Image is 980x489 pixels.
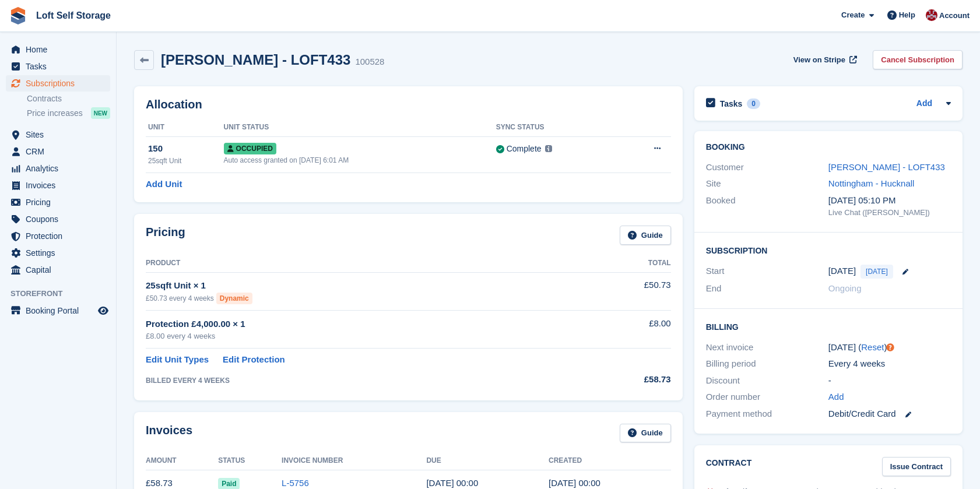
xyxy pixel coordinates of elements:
[706,457,752,476] h2: Contract
[223,353,285,367] a: Edit Protection
[282,452,426,470] th: Invoice Number
[6,160,110,177] a: menu
[828,265,856,278] time: 2025-08-13 23:00:00 UTC
[146,353,209,367] a: Edit Unit Types
[828,391,844,404] a: Add
[882,457,951,476] a: Issue Contract
[26,262,96,278] span: Capital
[146,375,586,386] div: BILLED EVERY 4 WEEKS
[224,143,276,154] span: Occupied
[706,177,828,191] div: Site
[26,228,96,244] span: Protection
[6,126,110,143] a: menu
[706,194,828,219] div: Booked
[218,452,282,470] th: Status
[586,311,670,349] td: £8.00
[620,424,671,443] a: Guide
[706,341,828,354] div: Next invoice
[146,98,671,111] h2: Allocation
[747,98,760,109] div: 0
[10,288,116,300] span: Storefront
[861,342,884,352] a: Reset
[828,341,951,354] div: [DATE] ( )
[706,244,951,256] h2: Subscription
[828,162,945,172] a: [PERSON_NAME] - LOFT433
[27,107,110,119] a: Price increases NEW
[706,143,951,152] h2: Booking
[6,177,110,194] a: menu
[706,391,828,404] div: Order number
[26,302,96,319] span: Booking Portal
[9,7,27,24] img: stora-icon-8386f47178a22dfd0bd8f6a31ec36ba5ce8667c1dd55bd0f319d3a0aa187defe.svg
[96,304,110,318] a: Preview store
[31,6,115,25] a: Loft Self Storage
[26,160,96,177] span: Analytics
[706,161,828,174] div: Customer
[586,272,670,310] td: £50.73
[545,145,552,152] img: icon-info-grey-7440780725fd019a000dd9b08b2336e03edf1995a4989e88bcd33f0948082b44.svg
[26,211,96,227] span: Coupons
[841,9,865,21] span: Create
[828,374,951,388] div: -
[706,321,951,332] h2: Billing
[6,58,110,75] a: menu
[6,75,110,92] a: menu
[828,407,951,421] div: Debit/Credit Card
[939,10,970,22] span: Account
[27,93,110,104] a: Contracts
[146,118,224,137] th: Unit
[224,118,496,137] th: Unit Status
[828,283,862,293] span: Ongoing
[860,265,893,279] span: [DATE]
[26,194,96,210] span: Pricing
[496,118,618,137] th: Sync Status
[148,156,224,166] div: 25sqft Unit
[426,452,549,470] th: Due
[91,107,110,119] div: NEW
[828,357,951,371] div: Every 4 weeks
[26,75,96,92] span: Subscriptions
[828,194,951,207] div: [DATE] 05:10 PM
[146,254,586,273] th: Product
[6,228,110,244] a: menu
[706,357,828,371] div: Billing period
[828,178,915,188] a: Nottingham - Hucknall
[549,478,600,488] time: 2025-08-13 23:00:20 UTC
[586,254,670,273] th: Total
[27,108,83,119] span: Price increases
[26,126,96,143] span: Sites
[789,50,859,69] a: View on Stripe
[146,424,192,443] h2: Invoices
[6,262,110,278] a: menu
[828,207,951,219] div: Live Chat ([PERSON_NAME])
[146,293,586,304] div: £50.73 every 4 weeks
[161,52,350,68] h2: [PERSON_NAME] - LOFT433
[146,318,586,331] div: Protection £4,000.00 × 1
[793,54,845,66] span: View on Stripe
[146,330,586,342] div: £8.00 every 4 weeks
[6,143,110,160] a: menu
[146,226,185,245] h2: Pricing
[426,478,478,488] time: 2025-08-14 23:00:00 UTC
[899,9,915,21] span: Help
[620,226,671,245] a: Guide
[26,143,96,160] span: CRM
[146,279,586,293] div: 25sqft Unit × 1
[282,478,309,488] a: L-5756
[507,143,542,155] div: Complete
[586,373,670,386] div: £58.73
[706,282,828,295] div: End
[549,452,671,470] th: Created
[6,302,110,319] a: menu
[706,407,828,421] div: Payment method
[146,178,182,191] a: Add Unit
[6,194,110,210] a: menu
[224,155,496,166] div: Auto access granted on [DATE] 6:01 AM
[148,142,224,156] div: 150
[6,211,110,227] a: menu
[916,97,932,111] a: Add
[706,265,828,279] div: Start
[26,58,96,75] span: Tasks
[216,293,252,304] div: Dynamic
[26,41,96,58] span: Home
